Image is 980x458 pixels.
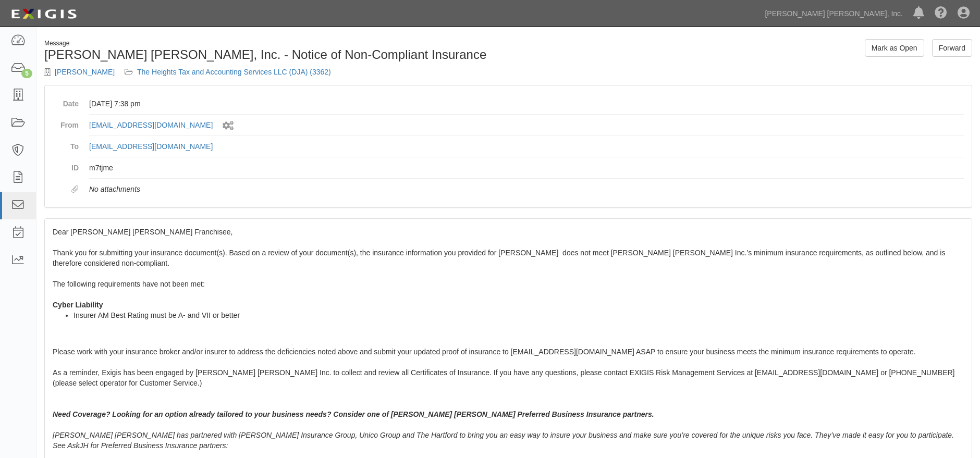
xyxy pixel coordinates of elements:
[44,39,500,48] div: Message
[53,93,79,109] dt: Date
[53,157,79,173] dt: ID
[71,186,79,193] i: Attachments
[44,48,500,61] h1: [PERSON_NAME] [PERSON_NAME], Inc. - Notice of Non-Compliant Insurance
[932,39,972,57] a: Forward
[759,3,908,24] a: [PERSON_NAME] [PERSON_NAME], Inc.
[89,142,213,151] a: [EMAIL_ADDRESS][DOMAIN_NAME]
[865,39,924,57] a: Mark as Open
[21,69,32,78] div: 5
[53,301,103,309] strong: Cyber Liability
[53,115,79,130] dt: From
[89,185,140,193] em: No attachments
[137,68,331,76] a: The Heights Tax and Accounting Services LLC (DJA) (3362)
[89,93,964,115] dd: [DATE] 7:38 pm
[73,310,964,320] li: Insurer AM Best Rating must be A- and VII or better
[8,5,80,23] img: logo-5460c22ac91f19d4615b14bd174203de0afe785f0fc80cf4dbbc73dc1793850b.png
[89,157,964,179] dd: m7tjme
[223,121,234,130] i: Sent by system workflow
[935,7,947,20] i: Help Center - Complianz
[55,68,115,76] a: [PERSON_NAME]
[89,121,213,129] a: [EMAIL_ADDRESS][DOMAIN_NAME]
[53,136,79,152] dt: To
[53,410,654,418] b: Need Coverage? Looking for an option already tailored to your business needs? Consider one of [PE...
